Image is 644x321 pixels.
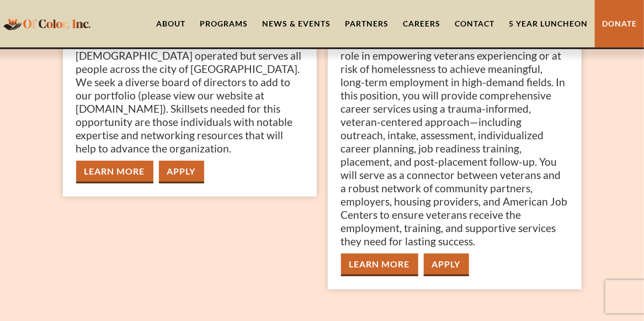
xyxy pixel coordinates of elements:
a: Learn More [341,254,418,276]
a: Apply [424,254,469,276]
a: Learn More [76,161,153,183]
a: Apply [159,161,204,183]
div: Programs [200,18,248,29]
